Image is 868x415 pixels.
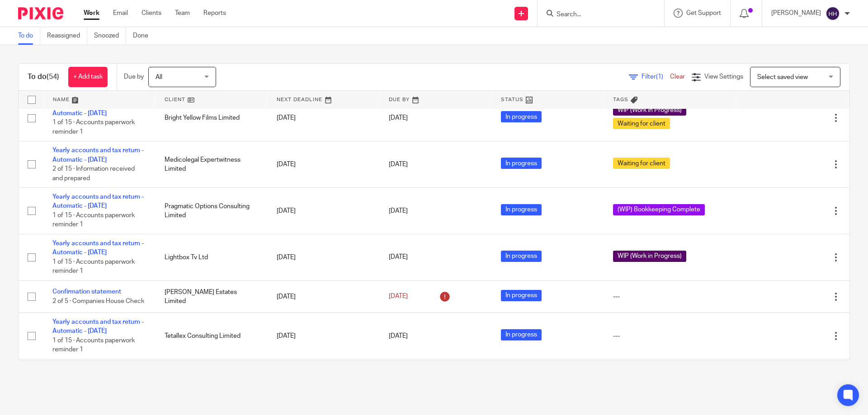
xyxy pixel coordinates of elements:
a: Done [133,27,155,45]
div: --- [613,292,728,301]
div: --- [613,331,728,340]
p: Due by [124,72,144,81]
td: [DATE] [268,95,380,141]
span: WIP (Work in Progress) [613,104,686,116]
a: Clients [142,9,161,18]
span: Waiting for client [613,118,670,129]
a: + Add task [68,67,108,87]
a: Work [84,9,99,18]
span: Select saved view [757,74,808,80]
h1: To do [28,72,59,82]
a: Clear [670,74,685,80]
a: Yearly accounts and tax return - Automatic - [DATE] [52,319,144,334]
span: (WIP) Bookkeeping Complete [613,204,705,215]
span: In progress [501,158,542,169]
span: 1 of 15 · Accounts paperwork reminder 1 [52,119,135,135]
span: Tags [613,97,628,102]
a: Snoozed [94,27,126,45]
span: In progress [501,251,542,262]
td: [PERSON_NAME] Estates Limited [156,280,268,312]
a: Reports [203,9,226,18]
td: [DATE] [268,359,380,406]
a: Confirmation statement [52,289,121,295]
span: 2 of 5 · Companies House Check [52,298,144,304]
td: Tetallex Consulting Limited [156,313,268,359]
td: [DATE] [268,188,380,234]
td: Lightbox Tv Ltd [156,234,268,280]
span: WIP (Work in Progress) [613,251,686,262]
span: All [156,74,162,80]
a: Reassigned [47,27,87,45]
td: [DATE] [268,280,380,312]
span: [DATE] [389,208,408,214]
span: (54) [47,73,59,80]
span: In progress [501,290,542,301]
input: Search [556,11,637,19]
a: Team [175,9,190,18]
td: OS3 Consulting Limited [156,359,268,406]
span: [DATE] [389,333,408,339]
span: Filter [642,74,670,80]
td: [DATE] [268,141,380,188]
span: In progress [501,111,542,122]
span: In progress [501,329,542,340]
span: [DATE] [389,115,408,121]
span: [DATE] [389,161,408,168]
span: View Settings [704,74,743,80]
p: [PERSON_NAME] [771,9,821,18]
span: In progress [501,204,542,215]
img: svg%3E [826,6,840,21]
span: [DATE] [389,294,408,300]
a: To do [18,27,40,45]
span: 1 of 15 · Accounts paperwork reminder 1 [52,259,135,275]
span: Get Support [686,10,721,16]
td: Medicolegal Expertwitness Limited [156,141,268,188]
a: Yearly accounts and tax return - Automatic - [DATE] [52,147,144,163]
a: Email [113,9,128,18]
img: Pixie [18,7,63,19]
td: [DATE] [268,313,380,359]
span: [DATE] [389,254,408,261]
td: Pragmatic Options Consulting Limited [156,188,268,234]
span: 1 of 15 · Accounts paperwork reminder 1 [52,337,135,353]
td: [DATE] [268,234,380,280]
span: 2 of 15 · Information received and prepared [52,166,135,182]
span: 1 of 15 · Accounts paperwork reminder 1 [52,212,135,228]
a: Yearly accounts and tax return - Automatic - [DATE] [52,240,144,256]
a: Yearly accounts and tax return - Automatic - [DATE] [52,101,144,117]
span: (1) [656,74,663,80]
span: Waiting for client [613,158,670,169]
td: Bright Yellow Films Limited [156,95,268,141]
a: Yearly accounts and tax return - Automatic - [DATE] [52,194,144,209]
